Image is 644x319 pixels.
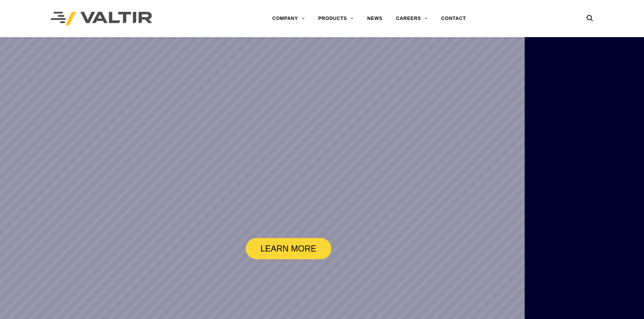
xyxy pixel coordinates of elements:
a: LEARN MORE [246,238,331,259]
a: PRODUCTS [311,12,360,25]
a: CONTACT [434,12,473,25]
a: COMPANY [265,12,311,25]
a: CAREERS [389,12,434,25]
a: NEWS [360,12,389,25]
img: Valtir [51,12,152,26]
